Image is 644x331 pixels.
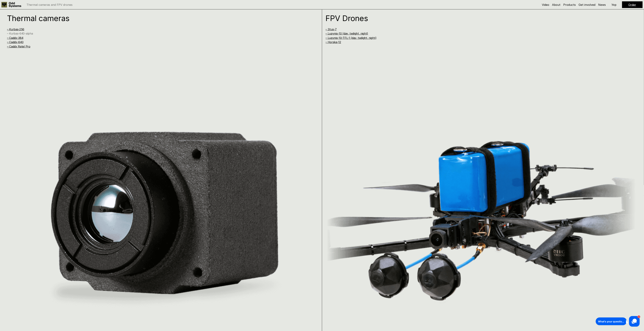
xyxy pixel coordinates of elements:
a: Video [542,3,549,6]
a: – Horska-12 [326,40,341,44]
p: Thermal cameras and FPV drones [27,3,72,6]
a: – Lupynis-10-TFL-1 (day, twilight, night) [326,36,377,40]
a: – Kurbas-256 [7,28,24,31]
a: – Caddx Ratel Pro [7,45,30,48]
a: Products [563,3,576,6]
a: News [598,3,606,6]
a: About [552,3,560,6]
a: – Caddx-384 [7,36,23,40]
a: – Stus-7 [326,28,337,31]
h1: FPV Drones [326,14,618,22]
h1: Thermal cameras [7,14,300,22]
a: – Kurbas-640-alpha [7,32,33,35]
a: – Lupynis-10 (day, twilight, night) [326,32,368,35]
p: Укр [612,3,616,6]
iframe: HelpCrunch [595,315,640,327]
a: Get involved [579,3,595,6]
a: Order [629,3,636,6]
a: – Caddx-640 [7,40,23,44]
